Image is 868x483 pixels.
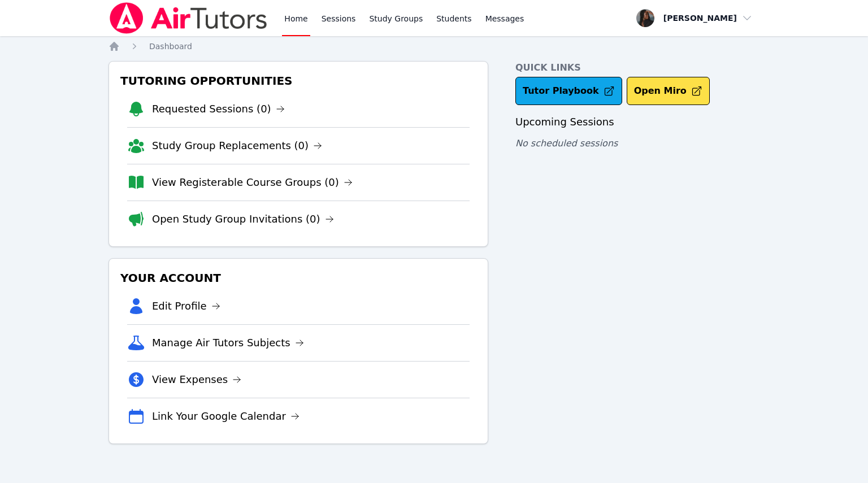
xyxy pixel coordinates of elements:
[149,41,192,52] a: Dashboard
[152,175,353,190] a: View Registerable Course Groups (0)
[515,61,759,75] h4: Quick Links
[152,101,285,117] a: Requested Sessions (0)
[118,268,479,288] h3: Your Account
[108,2,268,34] img: Air Tutors
[485,13,524,24] span: Messages
[118,71,479,91] h3: Tutoring Opportunities
[152,408,300,424] a: Link Your Google Calendar
[152,372,241,388] a: View Expenses
[152,298,220,314] a: Edit Profile
[152,138,322,154] a: Study Group Replacements (0)
[515,138,618,149] span: No scheduled sessions
[152,335,304,351] a: Manage Air Tutors Subjects
[149,42,192,51] span: Dashboard
[108,41,759,52] nav: Breadcrumb
[627,77,710,105] button: Open Miro
[152,211,334,227] a: Open Study Group Invitations (0)
[515,77,622,105] a: Tutor Playbook
[515,114,759,130] h3: Upcoming Sessions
